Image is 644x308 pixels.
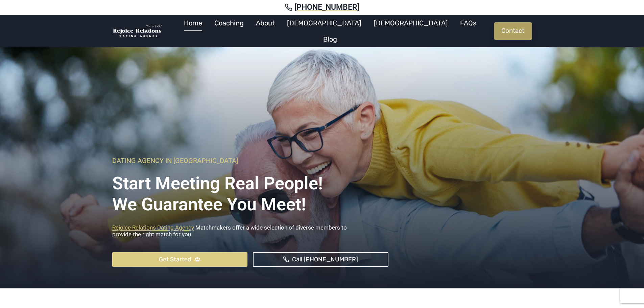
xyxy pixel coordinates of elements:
a: Call [PHONE_NUMBER] [253,252,388,267]
a: Contact [494,22,532,40]
a: Home [178,15,208,31]
a: About [250,15,281,31]
a: Coaching [208,15,250,31]
a: Blog [317,31,343,47]
span: Call [PHONE_NUMBER] [292,255,358,264]
h1: Start Meeting Real People! We Guarantee you meet! [112,168,388,215]
h6: Dating Agency In [GEOGRAPHIC_DATA] [112,157,388,165]
span: Get Started [159,255,191,264]
a: [DEMOGRAPHIC_DATA] [281,15,367,31]
span: [PHONE_NUMBER] [294,3,359,12]
a: [PHONE_NUMBER] [8,3,636,12]
a: Rejoice Relations Dating Agency [112,224,194,231]
p: Matchmakers offer a wide selection of diverse members to provide the right match for you. [112,224,388,241]
a: [DEMOGRAPHIC_DATA] [367,15,454,31]
a: Get Started [112,252,248,267]
img: Rejoice Relations [112,24,163,38]
a: FAQs [454,15,482,31]
nav: Primary [166,15,494,47]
